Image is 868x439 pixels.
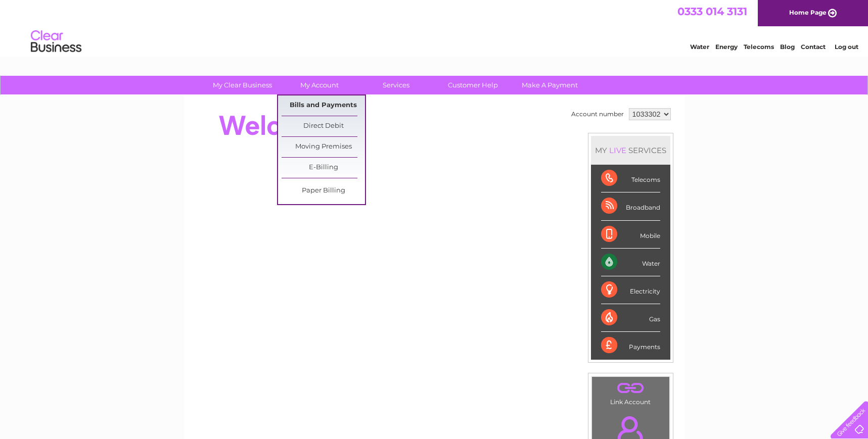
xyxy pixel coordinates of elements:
[601,165,660,192] div: Telecoms
[282,158,365,178] a: E-Billing
[282,116,365,136] a: Direct Debit
[690,43,709,51] a: Water
[591,376,670,408] td: Link Account
[801,43,826,51] a: Contact
[595,379,667,397] a: .
[835,43,858,51] a: Log out
[508,76,591,94] a: Make A Payment
[282,95,365,116] a: Bills and Payments
[715,43,738,51] a: Energy
[744,43,774,51] a: Telecoms
[780,43,795,51] a: Blog
[601,304,660,332] div: Gas
[607,145,628,155] div: LIVE
[282,181,365,201] a: Paper Billing
[601,276,660,304] div: Electricity
[677,5,747,18] a: 0333 014 3131
[601,332,660,359] div: Payments
[201,76,284,94] a: My Clear Business
[601,249,660,276] div: Water
[278,76,361,94] a: My Account
[196,6,673,49] div: Clear Business is a trading name of Verastar Limited (registered in [GEOGRAPHIC_DATA] No. 3667643...
[601,192,660,220] div: Broadband
[431,76,515,94] a: Customer Help
[282,137,365,157] a: Moving Premises
[354,76,438,94] a: Services
[591,136,670,165] div: MY SERVICES
[569,106,626,123] td: Account number
[601,221,660,249] div: Mobile
[30,26,82,57] img: logo.png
